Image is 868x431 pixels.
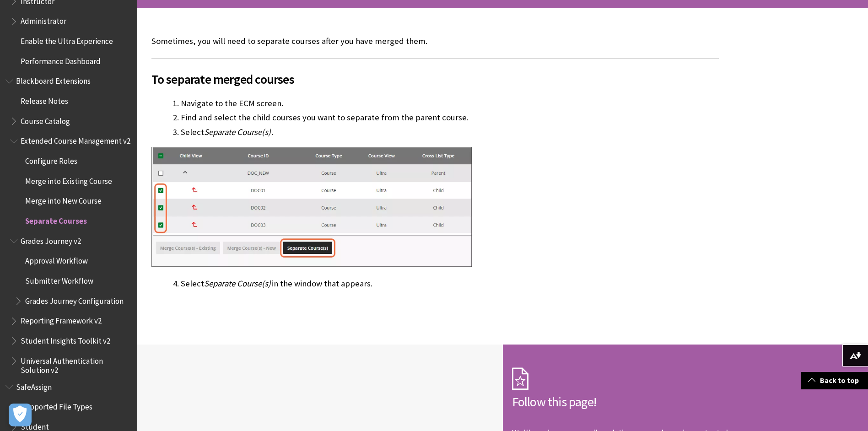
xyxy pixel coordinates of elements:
span: Release Notes [21,93,68,106]
span: Submitter Workflow [25,273,93,286]
span: Student Insights Toolkit v2 [21,333,110,345]
span: Separate Course(s) [204,278,271,289]
span: Grades Journey Configuration [25,293,124,306]
a: Back to top [801,372,868,389]
span: Supported File Types [21,399,92,412]
span: SafeAssign [16,379,52,392]
span: Extended Course Management v2 [21,134,130,146]
span: Administrator [21,14,66,26]
span: Blackboard Extensions [16,74,91,86]
li: Navigate to the ECM screen. [181,97,719,110]
h2: Follow this page! [512,392,787,411]
span: Grades Journey v2 [21,233,81,246]
span: Merge into Existing Course [25,173,112,186]
nav: Book outline for Blackboard Extensions [5,74,132,375]
img: Separate selected courses using separate courses button [151,147,472,267]
span: Course Catalog [21,113,70,126]
span: Approval Workflow [25,253,88,266]
span: Universal Authentication Solution v2 [21,353,131,375]
span: Separate Courses [25,213,87,226]
span: To separate merged courses [151,70,719,89]
span: Reporting Framework v2 [21,313,102,326]
span: Enable the Ultra Experience [21,33,113,46]
li: Select in the window that appears. [181,277,719,290]
li: Select . [181,126,719,139]
span: Performance Dashboard [21,54,101,66]
span: Merge into New Course [25,194,102,206]
p: Sometimes, you will need to separate courses after you have merged them. [151,35,719,47]
button: Open Preferences [9,404,32,426]
span: Separate Course(s) [204,127,271,137]
img: Subscription Icon [512,367,528,390]
li: Find and select the child courses you want to separate from the parent course. [181,111,719,124]
span: Configure Roles [25,153,77,166]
